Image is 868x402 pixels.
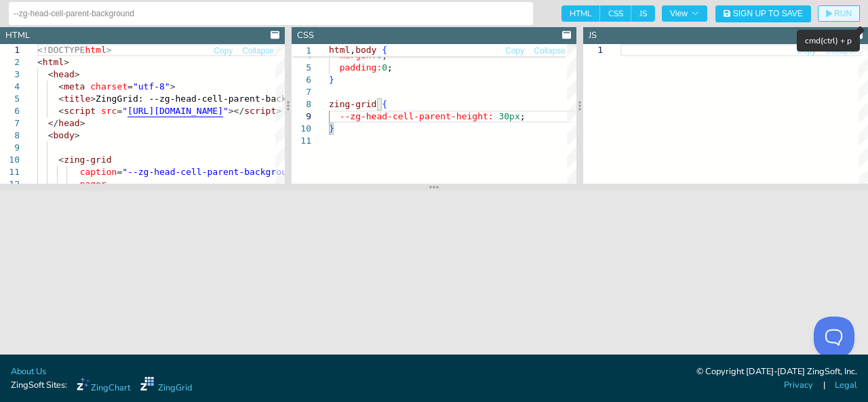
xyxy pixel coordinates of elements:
[170,81,176,92] span: >
[229,106,244,116] span: ></
[48,118,59,128] span: </
[814,317,854,357] iframe: Toggle Customer Support
[53,69,74,79] span: head
[329,99,376,109] span: zing-grid
[213,45,233,58] button: Copy
[117,167,122,177] span: =
[796,45,816,58] button: Copy
[90,81,127,92] span: charset
[589,29,597,42] div: JS
[292,110,311,123] div: 9
[80,118,85,128] span: >
[64,155,111,165] span: zing-grid
[329,123,334,134] span: }
[561,5,600,22] span: HTML
[835,379,857,392] a: Legal
[733,9,803,18] span: Sign Up to Save
[77,377,130,395] a: ZingChart
[818,5,860,22] button: RUN
[96,94,319,104] span: ZingGrid: --zg-head-cell-parent-background
[140,377,192,395] a: ZingGrid
[64,57,69,67] span: >
[834,9,852,18] span: RUN
[784,379,813,392] a: Privacy
[11,379,67,392] span: ZingSoft Sites:
[75,69,80,79] span: >
[122,106,127,116] span: "
[90,94,96,104] span: >
[85,45,106,55] span: html
[797,47,816,55] span: Copy
[14,3,528,24] input: Untitled Demo
[58,81,64,92] span: <
[214,47,233,55] span: Copy
[127,81,133,92] span: =
[106,45,112,55] span: >
[561,5,655,22] div: checkbox-group
[223,106,229,116] span: "
[329,75,334,85] span: }
[80,179,106,189] span: pager
[350,45,355,55] span: ,
[64,94,90,104] span: title
[48,130,54,140] span: <
[505,47,524,55] span: Copy
[382,99,387,109] span: {
[696,365,857,379] div: © Copyright [DATE]-[DATE] ZingSoft, Inc.
[505,45,525,58] button: Copy
[631,5,655,22] span: JS
[122,167,302,177] span: "--zg-head-cell-parent-background"
[48,69,54,79] span: <
[37,57,43,67] span: <
[37,45,85,55] span: <!DOCTYPE
[292,62,311,74] div: 5
[355,45,376,55] span: body
[80,167,117,177] span: caption
[53,130,74,140] span: body
[101,106,117,116] span: src
[533,45,566,58] button: Collapse
[292,74,311,86] div: 6
[520,111,526,121] span: ;
[297,29,314,42] div: CSS
[58,94,64,104] span: <
[43,57,64,67] span: html
[58,155,64,165] span: <
[64,106,96,116] span: script
[823,379,825,392] span: |
[340,111,494,121] span: --zg-head-cell-parent-height:
[241,45,275,58] button: Collapse
[534,47,566,55] span: Collapse
[292,135,311,147] div: 11
[75,130,80,140] span: >
[292,45,311,57] span: 1
[292,123,311,135] div: 10
[662,5,707,22] button: View
[244,106,276,116] span: script
[58,106,64,116] span: <
[382,45,387,55] span: {
[127,106,223,116] span: [URL][DOMAIN_NAME]
[715,5,811,22] button: Sign Up to Save
[600,5,631,22] span: CSS
[64,81,85,92] span: meta
[242,47,274,55] span: Collapse
[117,106,122,116] span: =
[133,81,170,92] span: "utf-8"
[58,118,79,128] span: head
[498,111,519,121] span: 30px
[5,29,30,42] div: HTML
[387,62,393,73] span: ;
[329,45,350,55] span: html
[292,98,311,110] div: 8
[382,62,387,73] span: 0
[11,365,46,378] a: About Us
[292,86,311,98] div: 7
[805,35,852,46] span: cmd(ctrl) + p
[825,47,857,55] span: Collapse
[670,9,699,18] span: View
[583,44,603,56] div: 1
[340,62,382,73] span: padding:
